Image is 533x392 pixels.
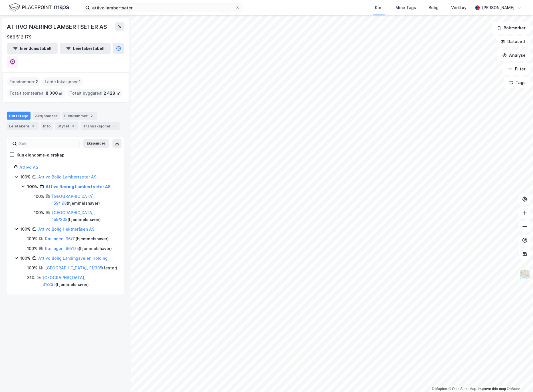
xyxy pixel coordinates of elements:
[52,193,117,207] div: ( hjemmelshaver )
[45,235,109,242] div: ( hjemmelshaver )
[60,43,111,54] button: Leietakertabell
[7,22,108,31] div: ATTIVO NÆRING LAMBERTSETER AS
[35,78,38,85] span: 2
[34,209,44,216] div: 100%
[503,63,531,75] button: Filter
[27,235,37,242] div: 100%
[432,387,448,391] a: Mapbox
[45,265,102,270] a: [GEOGRAPHIC_DATA], 31/335
[27,265,37,271] div: 100%
[27,274,35,281] div: 31%
[504,77,531,88] button: Tags
[46,184,111,189] a: Attivo Næring Lambertseter AS
[9,3,69,13] img: logo.f888ab2527a4732fd821a326f86c7f29.svg
[31,123,36,129] div: 3
[7,122,39,130] div: Leietakere
[79,78,81,85] span: 1
[7,89,65,98] div: Totalt tomteareal :
[67,89,122,98] div: Totalt byggareal :
[46,90,63,97] span: 8 000 ㎡
[27,183,38,190] div: 100%
[45,246,79,251] a: Rælingen, 96/175
[520,269,530,280] img: Z
[375,4,383,11] div: Kart
[429,4,439,11] div: Bolig
[7,77,40,86] div: Eiendommer :
[43,77,83,86] div: Leide lokasjoner :
[45,265,117,271] div: ( fester )
[20,255,31,262] div: 100%
[83,139,109,148] button: Ekspander
[27,245,37,252] div: 100%
[89,113,95,119] div: 2
[498,50,531,61] button: Analyse
[478,387,506,391] a: Improve this map
[33,112,60,120] div: Aksjonærer
[41,122,53,130] div: Info
[52,209,117,223] div: ( hjemmelshaver )
[38,256,108,261] a: Attivo Bolig Landingsveien Holding
[20,174,31,180] div: 100%
[81,122,120,130] div: Transaksjoner
[7,34,32,40] div: 986 512 179
[496,36,531,47] button: Datasett
[396,4,416,11] div: Mine Tags
[45,236,76,241] a: Rælingen, 96/11
[17,139,79,148] input: Søk
[449,387,477,391] a: OpenStreetMap
[492,22,531,34] button: Bokmerker
[7,43,58,54] button: Eiendomstabell
[34,193,44,200] div: 100%
[7,112,31,120] div: Portefølje
[43,275,85,287] a: [GEOGRAPHIC_DATA], 31/335
[70,123,76,129] div: 3
[17,152,64,159] div: Kun eiendoms-eierskap
[52,194,95,206] a: [GEOGRAPHIC_DATA], 159/198
[62,112,97,120] div: Eiendommer
[20,226,31,233] div: 100%
[38,174,96,179] a: Attivo Bolig Lambertseter AS
[38,227,94,231] a: Attivo Bolig Hektneråsen AS
[19,165,38,170] a: Attivo AS
[104,90,120,97] span: 2 428 ㎡
[504,365,533,392] iframe: Chat Widget
[55,122,78,130] div: Styret
[90,3,235,12] input: Søk på adresse, matrikkel, gårdeiere, leietakere eller personer
[45,245,112,252] div: ( hjemmelshaver )
[451,4,467,11] div: Verktøy
[482,4,515,11] div: [PERSON_NAME]
[52,210,95,222] a: [GEOGRAPHIC_DATA], 159/208
[43,274,117,288] div: ( hjemmelshaver )
[112,123,118,129] div: 3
